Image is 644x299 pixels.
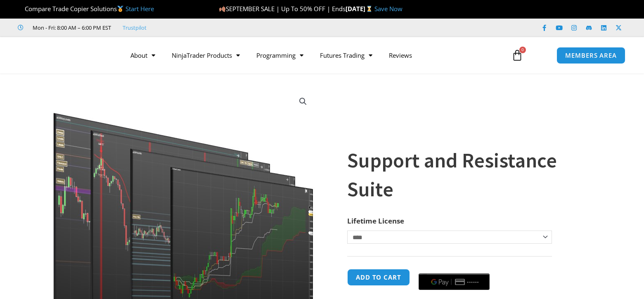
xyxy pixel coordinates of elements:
[296,94,310,109] a: View full-screen image gallery
[519,47,526,53] span: 0
[163,46,248,65] a: NinjaTrader Products
[366,6,372,12] img: ⌛
[347,146,588,204] h1: Support and Resistance Suite
[347,216,404,226] label: Lifetime License
[18,6,24,12] img: 🏆
[18,5,154,13] span: Compare Trade Copier Solutions
[117,6,123,12] img: 🥇
[122,46,163,65] a: About
[556,47,625,64] a: MEMBERS AREA
[381,46,420,65] a: Reviews
[347,269,410,286] button: Add to cart
[499,43,535,67] a: 0
[19,40,108,70] img: LogoAI | Affordable Indicators – NinjaTrader
[565,52,617,59] span: MEMBERS AREA
[125,5,154,13] a: Start Here
[374,5,402,13] a: Save Now
[248,46,312,65] a: Programming
[219,5,346,13] span: SEPTEMBER SALE | Up To 50% OFF | Ends
[347,248,360,254] a: Clear options
[219,6,225,12] img: 🍂
[312,46,381,65] a: Futures Trading
[346,5,374,13] strong: [DATE]
[467,279,480,285] text: ••••••
[122,46,502,65] nav: Menu
[123,23,147,33] a: Trustpilot
[417,268,491,268] iframe: Secure payment input frame
[31,23,111,33] span: Mon - Fri: 8:00 AM – 6:00 PM EST
[419,273,490,290] button: Buy with GPay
